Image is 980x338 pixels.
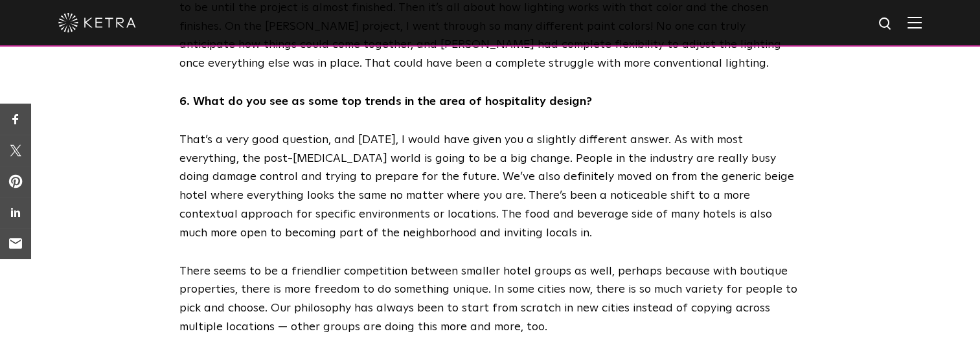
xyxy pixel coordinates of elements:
p: There seems to be a friendlier competition between smaller hotel groups as well, perhaps because ... [179,262,801,337]
img: search icon [878,16,894,32]
strong: 6. What do you see as some top trends in the area of hospitality design? [179,96,592,107]
img: ketra-logo-2019-white [58,13,136,32]
img: Hamburger%20Nav.svg [907,16,922,28]
p: That’s a very good question, and [DATE], I would have given you a slightly different answer. As w... [179,131,801,243]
